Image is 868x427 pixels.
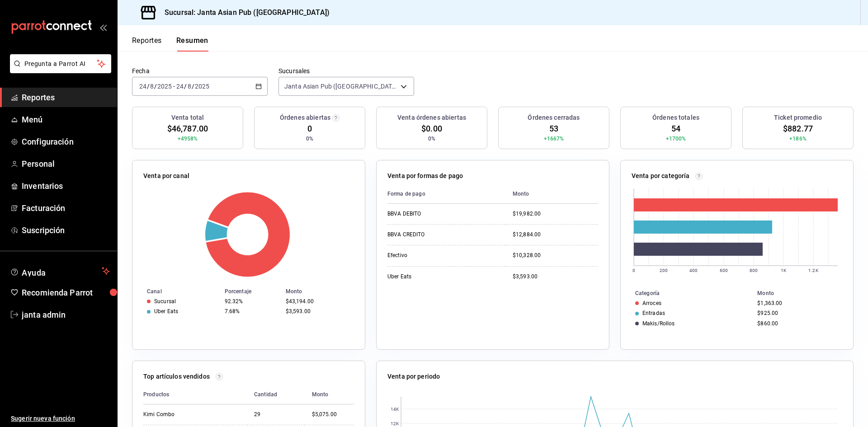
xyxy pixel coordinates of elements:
button: Resumen [176,36,208,52]
button: Reportes [132,36,162,52]
p: Venta por formas de pago [387,171,463,181]
span: Inventarios [22,180,110,192]
h3: Ticket promedio [774,113,822,122]
span: Suscripción [22,224,110,236]
span: $0.00 [421,122,442,135]
th: Monto [305,385,354,404]
th: Monto [754,288,853,298]
div: $860.00 [757,320,839,327]
h3: Órdenes abiertas [280,113,330,122]
span: +4958% [178,135,198,143]
span: Reportes [22,91,110,103]
text: 0 [632,268,635,273]
div: $3,593.00 [513,273,598,281]
th: Monto [505,184,598,204]
span: $882.77 [783,122,813,135]
span: Sugerir nueva función [11,414,110,423]
text: 1.2K [808,268,818,273]
h3: Venta total [171,113,204,122]
span: janta admin [22,309,110,321]
label: Sucursales [278,68,414,74]
div: $43,194.00 [286,298,350,305]
th: Porcentaje [221,286,282,296]
div: $3,593.00 [286,308,350,314]
text: 200 [660,268,668,273]
div: $1,363.00 [757,300,839,306]
th: Monto [282,286,365,296]
input: -- [139,83,147,90]
text: 600 [720,268,728,273]
span: Menú [22,113,110,126]
th: Canal [132,286,221,296]
h3: Sucursal: Janta Asian Pub ([GEOGRAPHIC_DATA]) [157,7,330,18]
div: $10,328.00 [513,252,598,259]
span: Configuración [22,136,110,148]
h3: Órdenes totales [652,113,699,122]
div: $925.00 [757,310,839,316]
input: -- [187,83,192,90]
span: - [173,83,175,90]
input: ---- [194,83,210,90]
label: Fecha [132,68,268,74]
div: BBVA CREDITO [387,231,478,239]
text: 12K [391,421,399,426]
p: Venta por canal [143,171,189,181]
span: / [192,83,194,90]
div: $5,075.00 [312,411,354,418]
div: $12,884.00 [513,231,598,239]
text: 1K [781,268,787,273]
th: Cantidad [247,385,305,404]
span: 54 [671,122,680,135]
p: Venta por periodo [387,372,440,381]
span: 0% [306,135,313,143]
span: Recomienda Parrot [22,286,110,299]
div: 92.32% [225,298,278,305]
div: Uber Eats [387,273,478,281]
span: 53 [549,122,558,135]
div: $19,982.00 [513,210,598,218]
div: navigation tabs [132,36,208,52]
p: Top artículos vendidos [143,372,210,381]
th: Productos [143,385,247,404]
button: open_drawer_menu [99,23,107,31]
input: ---- [157,83,172,90]
div: BBVA DEBITO [387,210,478,218]
div: 29 [254,411,297,418]
span: +1667% [544,135,564,143]
div: Sucursal [154,298,176,305]
div: Kimi Combo [143,411,234,418]
a: Pregunta a Parrot AI [6,66,111,75]
h3: Venta órdenes abiertas [397,113,466,122]
span: +1700% [666,135,686,143]
span: Facturación [22,202,110,214]
span: +186% [789,135,807,143]
span: Janta Asian Pub ([GEOGRAPHIC_DATA]) [284,82,397,91]
div: Uber Eats [154,308,178,314]
p: Venta por categoría [632,171,690,181]
span: / [154,83,157,90]
th: Forma de pago [387,184,505,204]
div: 7.68% [225,308,278,314]
div: Makis/Rollos [642,320,675,327]
input: -- [176,83,184,90]
div: Efectivo [387,252,478,259]
text: 400 [689,268,698,273]
input: -- [150,83,154,90]
span: 0 [307,122,312,135]
span: Personal [22,158,110,170]
text: 14K [391,407,399,412]
span: / [147,83,150,90]
span: 0% [428,135,435,143]
h3: Órdenes cerradas [528,113,580,122]
button: Pregunta a Parrot AI [10,54,111,73]
span: Pregunta a Parrot AI [24,59,97,69]
div: Arroces [642,300,661,306]
span: Ayuda [22,266,98,277]
span: / [184,83,187,90]
span: $46,787.00 [167,122,208,135]
text: 800 [750,268,758,273]
div: Entradas [642,310,665,316]
th: Categoría [621,288,754,298]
